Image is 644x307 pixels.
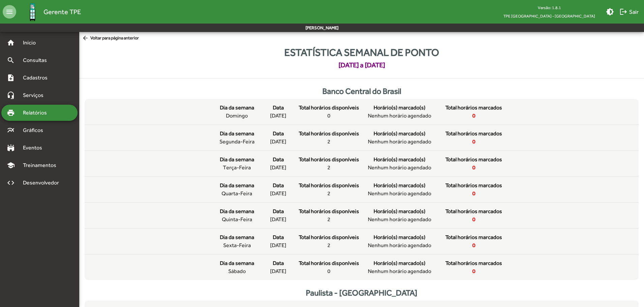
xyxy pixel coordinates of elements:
span: Dia da semana [220,156,254,164]
span: Dia da semana [220,130,254,138]
span: Total horários disponíveis [299,181,359,190]
span: Consultas [19,56,56,64]
span: Total horários disponíveis [299,233,359,241]
span: 2 [327,138,330,146]
span: Cadastros [19,74,56,82]
span: segunda-feira [219,138,255,146]
span: [DATE] [270,241,286,249]
span: terça-feira [223,164,251,172]
span: Total horários disponíveis [299,130,359,138]
span: 2 [327,241,330,249]
span: Data [273,233,284,241]
span: Total horários disponíveis [299,156,359,164]
span: Dia da semana [220,207,254,215]
span: Total horários marcados [445,207,502,215]
span: Desenvolvedor [19,179,67,187]
span: Nenhum horário agendado [368,267,431,275]
span: Total horários marcados [445,104,502,112]
span: Total horários disponíveis [299,207,359,215]
span: Treinamentos [19,161,64,169]
mat-icon: note_add [7,74,15,82]
span: Total horários marcados [445,130,502,138]
span: sábado [228,267,246,275]
span: 0 [472,215,475,224]
span: 0 [472,138,475,146]
span: Nenhum horário agendado [368,112,431,120]
span: Voltar para página anterior [82,35,139,42]
span: Total horários marcados [445,233,502,241]
mat-icon: stadium [7,144,15,152]
span: 2 [327,164,330,172]
span: Data [273,181,284,190]
span: Horário(s) marcado(s) [374,181,426,190]
mat-icon: arrow_back [82,35,90,42]
span: Nenhum horário agendado [368,138,431,146]
span: Data [273,130,284,138]
span: Relatórios [19,109,56,117]
span: Dia da semana [220,181,254,190]
span: sexta-feira [223,241,251,249]
span: Gráficos [19,126,52,134]
span: domingo [226,112,248,120]
span: [DATE] [270,112,286,120]
span: Horário(s) marcado(s) [374,156,426,164]
strong: [DATE] a [DATE] [339,60,385,70]
span: Data [273,259,284,267]
span: [DATE] [270,215,286,224]
a: Gerente TPE [16,1,81,23]
span: 2 [327,190,330,198]
strong: Paulista - [GEOGRAPHIC_DATA] [306,288,417,297]
span: Total horários marcados [445,181,502,190]
span: Início [19,39,46,47]
span: Nenhum horário agendado [368,164,431,172]
span: 0 [472,190,475,198]
span: 2 [327,215,330,224]
span: Nenhum horário agendado [368,190,431,198]
span: Total horários marcados [445,156,502,164]
span: TPE [GEOGRAPHIC_DATA] - [GEOGRAPHIC_DATA] [498,12,601,20]
span: Horário(s) marcado(s) [374,207,426,215]
span: Dia da semana [220,259,254,267]
span: 0 [472,267,475,275]
span: Dia da semana [220,233,254,241]
span: Data [273,156,284,164]
span: Horário(s) marcado(s) [374,259,426,267]
span: 0 [327,112,330,120]
span: Total horários disponíveis [299,104,359,112]
strong: Banco Central do Brasil [322,87,401,96]
span: Nenhum horário agendado [368,241,431,249]
span: Nenhum horário agendado [368,215,431,224]
span: quarta-feira [222,190,252,198]
mat-icon: headset_mic [7,91,15,99]
mat-icon: brightness_medium [606,8,614,16]
span: Horário(s) marcado(s) [374,104,426,112]
span: [DATE] [270,267,286,275]
img: Logo [22,1,43,23]
span: Horário(s) marcado(s) [374,130,426,138]
span: 0 [472,164,475,172]
span: Estatística semanal de ponto [284,45,439,60]
span: Sair [619,6,639,18]
div: Versão: 1.8.1 [498,3,601,12]
span: [DATE] [270,164,286,172]
span: [DATE] [270,138,286,146]
mat-icon: menu [3,5,16,19]
span: Total horários disponíveis [299,259,359,267]
span: Total horários marcados [445,259,502,267]
mat-icon: search [7,56,15,64]
span: Horário(s) marcado(s) [374,233,426,241]
span: Data [273,207,284,215]
button: Sair [617,6,641,18]
span: [DATE] [270,190,286,198]
mat-icon: multiline_chart [7,126,15,134]
mat-icon: logout [619,8,627,16]
span: Gerente TPE [43,6,81,17]
mat-icon: code [7,179,15,187]
span: 0 [327,267,330,275]
span: 0 [472,241,475,249]
span: 0 [472,112,475,120]
mat-icon: school [7,161,15,169]
span: Data [273,104,284,112]
span: Serviços [19,91,53,99]
mat-icon: home [7,39,15,47]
